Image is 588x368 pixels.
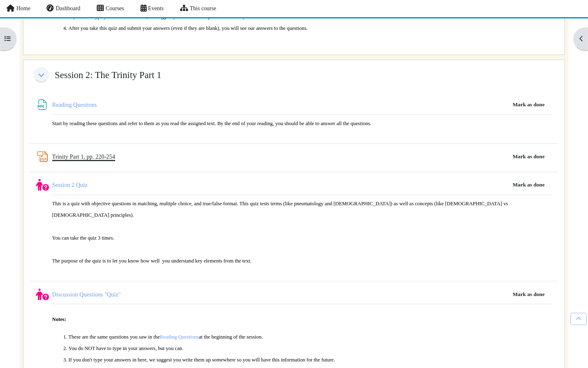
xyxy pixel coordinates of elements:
a: Reading Questions [160,334,199,340]
span: Collapse [34,69,48,81]
li: These are the same questions you saw in the at the beginning of the session. [69,331,552,343]
span: Courses [106,5,124,11]
span: Dashboard [56,5,80,11]
button: Mark Discussion Questions "Quiz" as done [506,288,551,301]
span: Events [148,5,164,11]
a: Session 2: The Trinity Part 1 [34,67,49,82]
a: Trinity Part 1, pp. 220-254 [52,153,115,160]
span: Home [16,5,30,11]
a: Session 2: The Trinity Part 1 [55,70,161,81]
a: Reading Questions [52,101,98,108]
button: Mark Reading Questions as done [506,98,551,111]
li: If you don't type your answers in here, we suggest you write them up somewhere so you will have t... [69,354,552,366]
p: This is a quiz with objective questions in matching, multiple choice, and true/false format. This... [52,198,552,267]
li: You do NOT have to type in your answers, but you can. [69,343,552,354]
a: Session 2 Quiz [52,182,88,188]
li: After you take this quiz and submit your answers (even if they are blank), you will see our answe... [69,22,552,34]
p: Start by reading these questions and refer to them as you read the assigned text. By the end of y... [52,118,552,129]
strong: Notes: [52,316,66,322]
span: This course [190,5,216,11]
a: Discussion Questions "Quiz" [52,291,121,298]
button: Mark Session 2 Quiz as done [506,178,551,191]
button: Mark Trinity Part 1, pp. 220-254 as done [506,150,551,163]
